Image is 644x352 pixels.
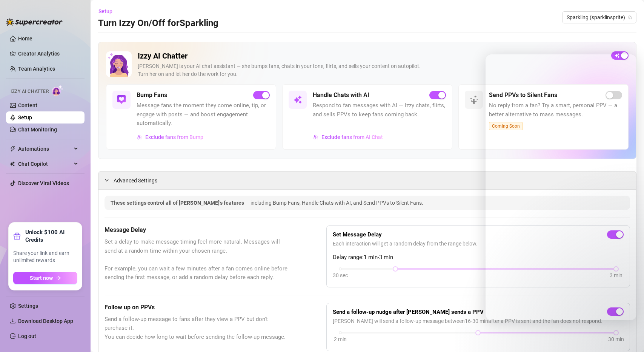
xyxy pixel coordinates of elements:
[30,275,53,281] span: Start now
[105,238,289,282] span: Set a delay to make message timing feel more natural. Messages will send at a random time within ...
[98,8,112,14] span: Setup
[106,51,132,77] img: Izzy AI Chatter
[137,91,167,100] h5: Bump Fans
[56,275,61,281] span: arrow-right
[18,143,72,155] span: Automations
[608,335,624,343] div: 30 min
[105,225,289,235] h5: Message Delay
[25,228,77,244] strong: Unlock $100 AI Credits
[18,48,78,60] a: Creator Analytics
[111,200,245,206] span: These settings control all of [PERSON_NAME]'s features
[333,231,382,238] strong: Set Message Delay
[628,15,632,20] span: team
[618,326,636,344] iframe: Intercom live chat
[114,176,157,185] span: Advanced Settings
[105,176,114,184] div: expanded
[18,102,37,108] a: Content
[313,91,369,100] h5: Handle Chats with AI
[245,200,423,206] span: — including Bump Fans, Handle Chats with AI, and Send PPVs to Silent Fans.
[18,114,32,120] a: Setup
[138,51,605,61] h2: Izzy AI Chatter
[567,12,632,23] span: Sparkling (sparklinsprite)
[18,158,72,170] span: Chat Copilot
[10,318,16,324] span: download
[13,272,77,284] button: Start nowarrow-right
[18,66,55,72] a: Team Analytics
[52,85,63,96] img: AI Chatter
[486,54,636,320] iframe: Intercom live chat
[137,134,142,140] img: svg%3e
[313,131,383,143] button: Exclude fans from AI Chat
[333,309,484,315] strong: Send a follow-up nudge after [PERSON_NAME] sends a PPV
[117,95,126,104] img: svg%3e
[105,315,289,342] span: Send a follow-up message to fans after they view a PPV but don't purchase it. You can decide how ...
[18,303,38,309] a: Settings
[333,239,624,248] span: Each interaction will get a random delay from the range below.
[18,127,57,133] a: Chat Monitoring
[13,250,77,264] span: Share your link and earn unlimited rewards
[137,131,204,143] button: Exclude fans from Bump
[18,333,36,339] a: Log out
[145,134,203,140] span: Exclude fans from Bump
[10,146,16,152] span: thunderbolt
[333,271,348,279] div: 30 sec
[11,88,49,95] span: Izzy AI Chatter
[334,335,347,343] div: 2 min
[333,253,624,262] span: Delay range: 1 min - 3 min
[105,303,289,312] h5: Follow up on PPVs
[98,17,218,29] h3: Turn Izzy On/Off for Sparkling
[138,62,605,78] div: [PERSON_NAME] is your AI chat assistant — she bumps fans, chats in your tone, flirts, and sells y...
[13,232,21,240] span: gift
[6,18,63,26] img: logo-BBDzfeDw.svg
[10,161,15,167] img: Chat Copilot
[293,95,302,104] img: svg%3e
[18,318,73,324] span: Download Desktop App
[313,134,318,140] img: svg%3e
[469,95,478,104] img: svg%3e
[313,101,446,119] span: Respond to fan messages with AI — Izzy chats, flirts, and sells PPVs to keep fans coming back.
[18,180,69,186] a: Discover Viral Videos
[137,101,270,128] span: Message fans the moment they come online, tip, or engage with posts — and boost engagement automa...
[18,36,32,42] a: Home
[333,317,624,325] span: [PERSON_NAME] will send a follow-up message between 16 - 30 min after a PPV is sent and the fan d...
[105,178,109,182] span: expanded
[321,134,383,140] span: Exclude fans from AI Chat
[98,5,118,17] button: Setup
